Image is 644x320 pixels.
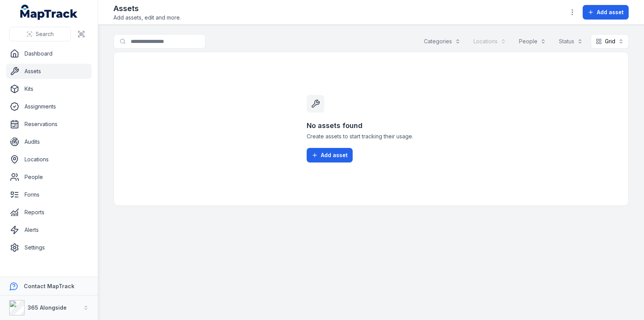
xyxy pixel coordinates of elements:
a: Assets [6,64,92,79]
button: Categories [419,34,465,49]
button: Search [9,27,71,41]
span: Add asset [597,8,624,16]
a: Reports [6,205,92,220]
a: Kits [6,81,92,97]
span: Add assets, edit and more. [113,14,181,21]
a: Assignments [6,99,92,114]
a: Alerts [6,222,92,238]
a: Dashboard [6,46,92,61]
button: Grid [591,34,629,49]
a: Settings [6,240,92,255]
a: Locations [6,152,92,167]
strong: 365 Alongside [28,304,67,311]
h3: No assets found [307,120,435,131]
a: Reservations [6,117,92,132]
span: Add asset [321,151,348,159]
button: People [514,34,551,49]
a: MapTrack [20,5,78,20]
a: Audits [6,134,92,149]
button: Add asset [583,5,629,20]
button: Add asset [307,148,353,162]
a: People [6,169,92,185]
span: Create assets to start tracking their usage. [307,133,435,140]
button: Status [554,34,588,49]
span: Search [36,30,54,38]
strong: Contact MapTrack [24,283,74,289]
h2: Assets [113,3,181,14]
a: Forms [6,187,92,202]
